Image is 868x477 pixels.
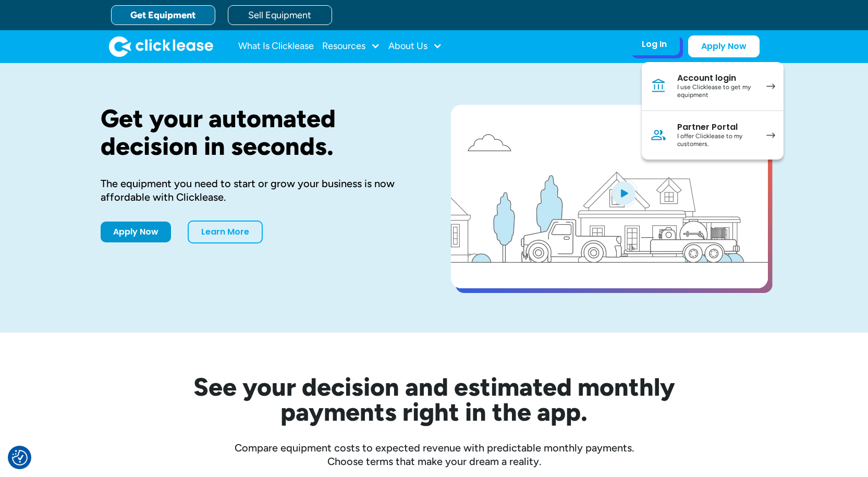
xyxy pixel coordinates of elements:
[677,132,756,149] div: I offer Clicklease to my customers.
[109,36,213,57] img: Clicklease logo
[677,122,756,132] div: Partner Portal
[642,39,667,50] div: Log In
[101,441,768,468] div: Compare equipment costs to expected revenue with predictable monthly payments. Choose terms that ...
[650,78,667,94] img: Bank icon
[451,105,768,288] a: open lightbox
[609,178,638,207] img: Blue play button logo on a light blue circular background
[12,450,28,466] img: Revisit consent button
[642,62,784,111] a: Account loginI use Clicklease to get my equipment
[101,177,418,204] div: The equipment you need to start or grow your business is now affordable with Clicklease.
[228,5,332,25] a: Sell Equipment
[688,35,760,57] a: Apply Now
[101,222,171,242] a: Apply Now
[677,83,756,100] div: I use Clicklease to get my equipment
[101,105,418,160] h1: Get your automated decision in seconds.
[188,221,263,243] a: Learn More
[650,127,667,143] img: Person icon
[677,73,756,83] div: Account login
[111,5,215,25] a: Get Equipment
[109,36,213,57] a: home
[766,83,775,89] img: arrow
[642,111,784,160] a: Partner PortalI offer Clicklease to my customers.
[12,450,28,466] button: Consent Preferences
[238,36,314,57] a: What Is Clicklease
[322,36,380,57] div: Resources
[142,374,726,424] h2: See your decision and estimated monthly payments right in the app.
[388,36,442,57] div: About Us
[642,62,784,160] nav: Log In
[766,132,775,138] img: arrow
